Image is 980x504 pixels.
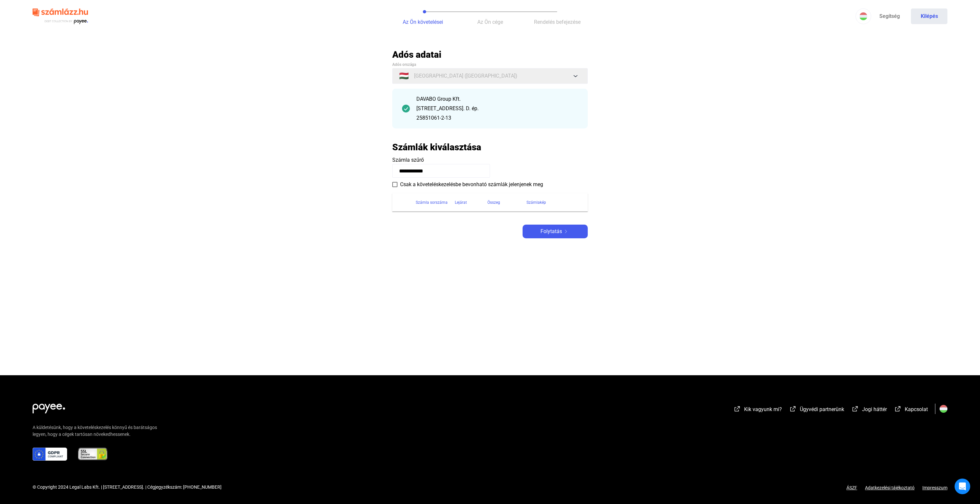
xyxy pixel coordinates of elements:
span: Az Ön követelései [403,19,443,25]
h2: Adós adatai [392,49,588,60]
a: external-link-whiteKapcsolat [894,407,928,413]
button: 🇭🇺[GEOGRAPHIC_DATA] ([GEOGRAPHIC_DATA]) [392,68,588,84]
img: HU.svg [940,405,947,413]
div: Számla sorszáma [416,199,455,206]
div: DAVABO Group Kft. [416,95,578,103]
img: white-payee-white-dot.svg [33,400,65,413]
h2: Számlák kiválasztása [392,141,481,153]
span: Rendelés befejezése [534,19,581,25]
button: Kilépés [911,8,947,24]
a: external-link-whiteKik vagyunk mi? [733,407,782,413]
a: external-link-whiteJogi háttér [851,407,887,413]
span: [GEOGRAPHIC_DATA] ([GEOGRAPHIC_DATA]) [414,72,517,80]
button: Folytatásarrow-right-white [523,225,588,238]
img: gdpr [33,448,67,461]
img: ssl [78,448,108,461]
div: Összeg [487,199,526,206]
span: Kik vagyunk mi? [744,406,782,412]
a: Segítség [871,8,908,24]
div: Lejárat [455,199,487,206]
a: external-link-whiteÜgyvédi partnerünk [789,407,844,413]
img: arrow-right-white [562,230,570,233]
span: Az Ön cége [477,19,503,25]
img: external-link-white [733,406,741,412]
span: Folytatás [540,228,562,235]
div: Számlakép [526,199,580,206]
img: szamlazzhu-logo [33,6,88,27]
a: Impresszum [922,485,947,490]
a: ÁSZF [846,485,857,490]
div: Open Intercom Messenger [955,479,970,494]
span: Adós országa [392,62,416,67]
img: external-link-white [851,406,859,412]
a: Adatkezelési tájékoztató [857,485,922,490]
button: HU [856,8,871,24]
div: Számlakép [526,199,546,206]
div: Lejárat [455,199,467,206]
span: Kapcsolat [905,406,928,412]
img: external-link-white [789,406,797,412]
span: 🇭🇺 [399,72,409,80]
span: Számla szűrő [392,157,424,163]
span: Ügyvédi partnerünk [800,406,844,412]
div: [STREET_ADDRESS]. D. ép. [416,105,578,112]
div: 25851061-2-13 [416,114,578,122]
span: Csak a követeléskezelésbe bevonható számlák jelenjenek meg [400,181,543,188]
div: Összeg [487,199,500,206]
img: HU [859,12,867,20]
div: Számla sorszáma [416,199,448,206]
img: external-link-white [894,406,902,412]
img: checkmark-darker-green-circle [402,105,410,112]
div: © Copyright 2024 Legal Labs Kft. | [STREET_ADDRESS]. | Cégjegyzékszám: [PHONE_NUMBER] [33,484,222,491]
span: Jogi háttér [862,406,887,412]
